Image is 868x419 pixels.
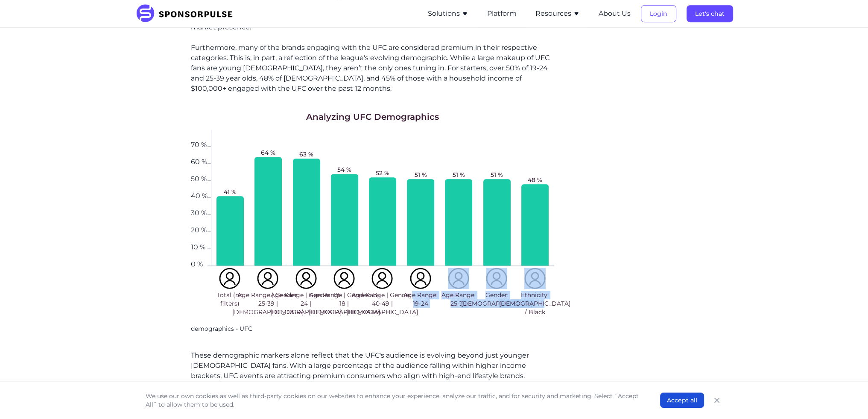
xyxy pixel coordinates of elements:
[687,10,733,17] a: Let's chat
[146,392,643,409] p: We use our own cookies as well as third-party cookies on our websites to enhance your experience,...
[376,169,389,177] span: 52 %
[191,210,208,215] span: 30 %
[535,9,580,19] button: Resources
[660,393,704,408] button: Accept all
[461,291,532,308] span: Gender: [DEMOGRAPHIC_DATA]
[191,350,554,381] p: These demographic markers alone reflect that the UFC's audience is evolving beyond just younger [...
[641,5,676,22] button: Login
[441,291,476,308] span: Age Range: 25-39
[428,9,468,19] button: Solutions
[499,291,570,316] span: Ethnicity: [DEMOGRAPHIC_DATA] / Black
[213,291,247,308] span: Total (no filters)
[453,170,465,179] span: 51 %
[135,4,239,23] img: SponsorPulse
[224,188,237,196] span: 41 %
[232,291,304,316] span: Age Range | Gender: 25-39 | [DEMOGRAPHIC_DATA]
[191,261,208,266] span: 0 %
[306,111,439,123] h1: Analyzing UFC Demographics
[191,193,208,198] span: 40 %
[337,165,351,174] span: 54 %
[487,10,517,17] a: Platform
[641,10,676,17] a: Login
[491,170,503,179] span: 51 %
[299,150,313,159] span: 63 %
[687,5,733,22] button: Let's chat
[415,170,427,179] span: 51 %
[270,291,342,316] span: Age Range | Gender: 19-24 | [DEMOGRAPHIC_DATA]
[599,9,631,19] button: About Us
[191,244,208,249] span: 10 %
[347,291,418,316] span: Age Range | Gender: 40-49 | [DEMOGRAPHIC_DATA]
[825,378,868,419] iframe: Chat Widget
[191,325,554,333] p: demographics - UFC
[191,159,208,164] span: 60 %
[191,43,554,94] p: Furthermore, many of the brands engaging with the UFC are considered premium in their respective ...
[309,291,380,316] span: Age Range | Gender: 13-18 | [DEMOGRAPHIC_DATA]
[599,10,631,17] a: About Us
[528,176,542,184] span: 48 %
[191,176,208,181] span: 50 %
[191,227,208,232] span: 20 %
[711,394,723,406] button: Close
[403,291,438,308] span: Age Range: 19-24
[261,148,275,157] span: 64 %
[191,142,208,147] span: 70 %
[487,9,517,19] button: Platform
